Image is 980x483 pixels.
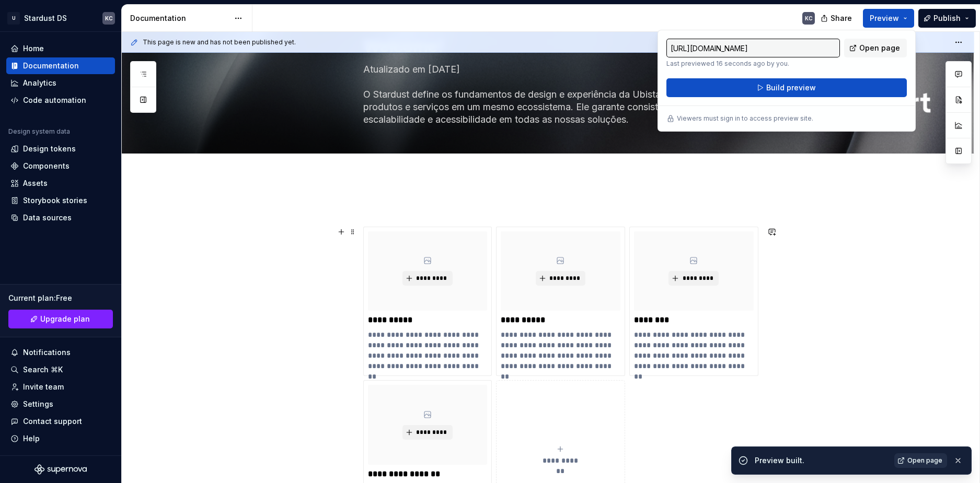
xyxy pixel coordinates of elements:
[831,13,852,23] span: Share
[918,9,976,28] button: Publish
[6,57,115,74] a: Documentation
[907,456,942,465] span: Open page
[6,379,115,395] a: Invite team
[6,396,115,413] a: Settings
[8,127,70,136] div: Design system data
[23,382,64,392] div: Invite team
[23,95,86,105] div: Code automation
[23,364,63,375] div: Search ⌘K
[863,9,914,28] button: Preview
[805,14,813,22] div: KC
[40,314,90,324] span: Upgrade plan
[6,158,115,174] a: Components
[34,464,87,475] svg: Supernova Logo
[894,453,947,468] a: Open page
[23,416,82,427] div: Contact support
[23,161,70,171] div: Components
[23,61,79,71] div: Documentation
[6,175,115,192] a: Assets
[24,13,67,23] div: Stardust DS
[815,9,859,28] button: Share
[6,140,115,157] a: Design tokens
[933,13,961,23] span: Publish
[105,14,113,22] div: KC
[361,61,756,128] textarea: Atualizado em [DATE] O Stardust define os fundamentos de design e experiência da Ubistart, unific...
[6,40,115,57] a: Home
[23,347,71,358] div: Notifications
[766,83,816,93] span: Build preview
[23,399,53,409] div: Settings
[6,75,115,91] a: Analytics
[6,344,115,361] button: Notifications
[23,433,40,444] div: Help
[666,60,840,68] p: Last previewed 16 seconds ago by you.
[6,92,115,109] a: Code automation
[23,78,56,88] div: Analytics
[7,12,20,25] div: U
[143,38,296,46] span: This page is new and has not been published yet.
[677,114,813,123] p: Viewers must sign in to access preview site.
[130,13,229,23] div: Documentation
[6,413,115,430] button: Contact support
[2,7,119,29] button: UStardust DSKC
[859,43,900,53] span: Open page
[6,361,115,378] button: Search ⌘K
[666,78,907,97] button: Build preview
[870,13,899,23] span: Preview
[755,455,888,466] div: Preview built.
[23,178,48,189] div: Assets
[6,209,115,226] a: Data sources
[6,430,115,447] button: Help
[23,213,72,223] div: Data sources
[8,310,113,328] a: Upgrade plan
[23,43,44,54] div: Home
[6,192,115,209] a: Storybook stories
[23,195,87,206] div: Storybook stories
[23,144,76,154] div: Design tokens
[8,293,113,303] div: Current plan : Free
[844,39,907,57] a: Open page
